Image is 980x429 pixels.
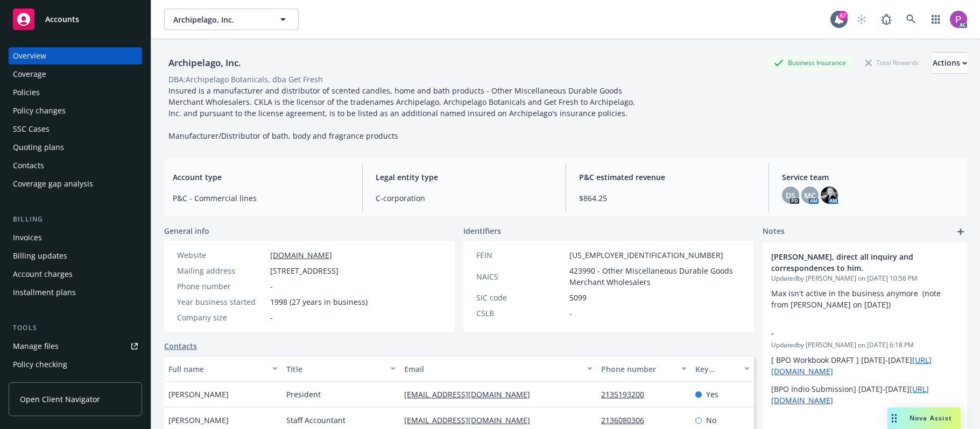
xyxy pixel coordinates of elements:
[9,66,142,83] a: Coverage
[13,120,50,138] div: SSC Cases
[270,250,332,260] a: [DOMAIN_NAME]
[282,356,400,382] button: Title
[177,249,266,261] div: Website
[851,9,872,30] a: Start snowing
[9,338,142,355] a: Manage files
[376,171,552,183] span: Legal entity type
[9,356,142,373] a: Policy checking
[925,9,947,30] a: Switch app
[286,363,384,375] div: Title
[376,192,552,204] span: C-corporation
[821,187,838,204] img: photo
[400,356,596,382] button: Email
[164,225,209,237] span: General info
[168,85,637,141] span: Insured is a manufacturer and distributor of scented candles, home and bath products - Other Misc...
[286,389,321,400] span: President
[270,312,273,323] span: -
[9,102,142,119] a: Policy changes
[771,251,930,274] span: [PERSON_NAME], direct all inquiry and correspondences to him.
[933,53,967,73] div: Actions
[569,249,723,261] span: [US_EMPLOYER_IDENTIFICATION_NUMBER]
[45,15,79,24] span: Accounts
[173,192,349,204] span: P&C - Commercial lines
[177,265,266,276] div: Mailing address
[270,265,339,276] span: [STREET_ADDRESS]
[404,415,539,425] a: [EMAIL_ADDRESS][DOMAIN_NAME]
[164,356,282,382] button: Full name
[9,84,142,101] a: Policies
[9,229,142,246] a: Invoices
[270,281,273,292] span: -
[838,11,848,20] div: 87
[601,415,653,425] a: 2136080306
[597,356,691,382] button: Phone number
[579,171,756,183] span: P&C estimated revenue
[164,340,197,352] a: Contacts
[771,383,958,406] p: [BPO Indio Submission] [DATE]-[DATE]
[168,74,323,85] div: DBA: Archipelago Botanicals, dba Get Fresh
[286,414,348,426] span: Staff Accountant ​​​​
[9,139,142,156] a: Quoting plans
[9,266,142,283] a: Account charges
[13,102,66,119] div: Policy changes
[786,190,795,201] span: DS
[476,271,565,282] div: NAICS
[706,389,718,400] span: Yes
[173,171,349,183] span: Account type
[900,9,922,30] a: Search
[177,281,266,292] div: Phone number
[13,284,76,301] div: Installment plans
[177,312,266,323] div: Company size
[13,338,59,355] div: Manage files
[173,14,266,25] span: Archipelago, Inc.
[13,139,64,156] div: Quoting plans
[706,414,716,426] span: No
[804,190,816,201] span: MC
[769,56,851,69] div: Business Insurance
[771,327,930,339] span: -
[771,354,958,377] p: [ BPO Workbook DRAFT ] [DATE]-[DATE]
[9,4,142,34] a: Accounts
[763,225,785,238] span: Notes
[13,84,40,101] div: Policies
[13,175,93,192] div: Coverage gap analysis
[950,11,967,28] img: photo
[9,323,142,333] div: Tools
[164,9,299,30] button: Archipelago, Inc.
[771,274,958,283] span: Updated by [PERSON_NAME] on [DATE] 10:56 PM
[9,284,142,301] a: Installment plans
[476,292,565,303] div: SIC code
[404,363,580,375] div: Email
[933,52,967,74] button: Actions
[601,389,653,399] a: 2135193200
[569,265,741,288] span: 423990 - Other Miscellaneous Durable Goods Merchant Wholesalers
[601,363,675,375] div: Phone number
[763,242,967,319] div: [PERSON_NAME], direct all inquiry and correspondences to him.Updatedby [PERSON_NAME] on [DATE] 10...
[177,296,266,308] div: Year business started
[168,414,229,426] span: [PERSON_NAME]
[569,292,587,303] span: 5099
[9,175,142,192] a: Coverage gap analysis
[168,363,266,375] div: Full name
[476,308,565,319] div: CSLB
[13,356,67,373] div: Policy checking
[579,192,756,204] span: $864.25
[763,319,967,414] div: -Updatedby [PERSON_NAME] on [DATE] 6:18 PM[ BPO Workbook DRAFT ] [DATE]-[DATE][URL][DOMAIN_NAME][...
[569,308,572,319] span: -
[164,56,245,70] div: Archipelago, Inc.
[782,171,958,183] span: Service team
[13,247,67,264] div: Billing updates
[9,157,142,174] a: Contacts
[691,356,754,382] button: Key contact
[13,266,73,283] div: Account charges
[9,47,142,65] a: Overview
[13,157,44,174] div: Contacts
[168,389,229,400] span: [PERSON_NAME]
[9,214,142,225] div: Billing
[13,229,42,246] div: Invoices
[695,363,738,375] div: Key contact
[887,407,961,429] button: Nova Assist
[270,296,368,308] span: 1998 (27 years in business)
[13,66,46,83] div: Coverage
[13,47,46,65] div: Overview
